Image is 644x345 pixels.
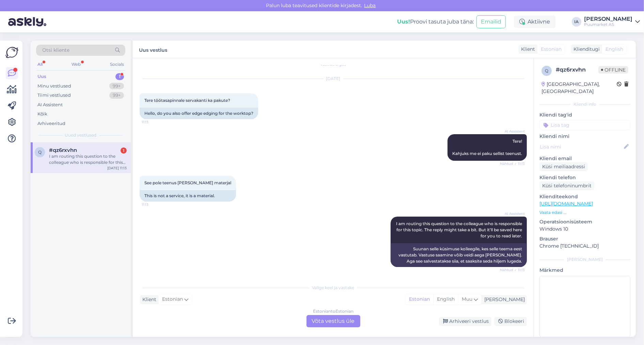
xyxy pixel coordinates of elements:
[140,108,258,119] div: Hello, do you also offer edge edging for the worktop?
[539,155,630,162] p: Kliendi email
[397,18,410,25] b: Uus!
[313,308,354,314] div: Estonian to Estonian
[541,81,617,95] div: [GEOGRAPHIC_DATA], [GEOGRAPHIC_DATA]
[391,243,527,267] div: Suunan selle küsimuse kolleegile, kes selle teema eest vastutab. Vastuse saamine võib veidi aega ...
[162,296,183,303] span: Estonian
[397,18,474,26] div: Proovi tasuta juba täna:
[38,150,42,155] span: q
[37,120,65,127] div: Arhiveeritud
[121,147,127,154] div: 1
[518,46,535,53] div: Klient
[115,73,124,80] div: 1
[109,83,124,90] div: 99+
[572,17,581,27] div: IA
[571,46,600,53] div: Klienditugi
[65,132,97,138] span: Uued vestlused
[539,111,630,119] p: Kliendi tag'id
[107,166,127,171] div: [DATE] 11:13
[140,296,156,303] div: Klient
[5,46,18,59] img: Askly Logo
[499,129,525,134] span: AI Assistent
[556,66,598,74] div: # qz6rxvhn
[539,235,630,242] p: Brauser
[476,15,506,28] button: Emailid
[499,161,525,166] span: Nähtud ✓ 11:13
[598,66,628,74] span: Offline
[37,111,47,117] div: Kõik
[539,174,630,181] p: Kliendi telefon
[539,209,630,216] p: Vaata edasi ...
[140,76,527,82] div: [DATE]
[540,143,623,151] input: Lisa nimi
[439,317,491,326] div: Arhiveeri vestlus
[36,60,44,69] div: All
[539,181,594,190] div: Küsi telefoninumbrit
[462,296,472,302] span: Muu
[539,101,630,107] div: Kliendi info
[433,294,458,304] div: English
[109,60,125,69] div: Socials
[144,98,230,103] span: Tere töötasapinnale servakanti ka pakute?
[539,256,630,263] div: [PERSON_NAME]
[37,73,46,80] div: Uus
[406,294,433,304] div: Estonian
[541,46,562,53] span: Estonian
[140,190,236,202] div: This is not a service, it is a material.
[539,225,630,233] p: Windows 10
[539,133,630,140] p: Kliendi nimi
[514,16,555,28] div: Aktiivne
[396,221,523,238] span: I am routing this question to the colleague who is responsible for this topic. The reply might ta...
[140,285,527,291] div: Valige keel ja vastake
[606,46,623,53] span: English
[482,296,525,303] div: [PERSON_NAME]
[539,267,630,274] p: Märkmed
[584,16,640,27] a: [PERSON_NAME]Puumarket AS
[109,92,124,99] div: 99+
[539,242,630,250] p: Chrome [TECHNICAL_ID]
[539,120,630,130] input: Lisa tag
[144,180,231,185] span: See pole teenus [PERSON_NAME] materjal
[42,47,69,54] span: Otsi kliente
[584,22,632,27] div: Puumarket AS
[494,317,527,326] div: Blokeeri
[539,201,593,207] a: [URL][DOMAIN_NAME]
[49,153,127,166] div: I am routing this question to the colleague who is responsible for this topic. The reply might ta...
[362,2,378,9] span: Luba
[499,211,525,216] span: AI Assistent
[37,83,71,90] div: Minu vestlused
[539,193,630,200] p: Klienditeekond
[142,202,167,207] span: 11:13
[37,92,71,99] div: Tiimi vestlused
[37,101,63,108] div: AI Assistent
[539,162,588,171] div: Küsi meiliaadressi
[49,147,77,153] span: #qz6rxvhn
[545,68,548,73] span: q
[499,267,525,272] span: Nähtud ✓ 11:13
[70,60,82,69] div: Web
[142,120,167,125] span: 11:13
[307,315,360,327] div: Võta vestlus üle
[139,45,167,54] label: Uus vestlus
[584,16,632,22] div: [PERSON_NAME]
[539,218,630,225] p: Operatsioonisüsteem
